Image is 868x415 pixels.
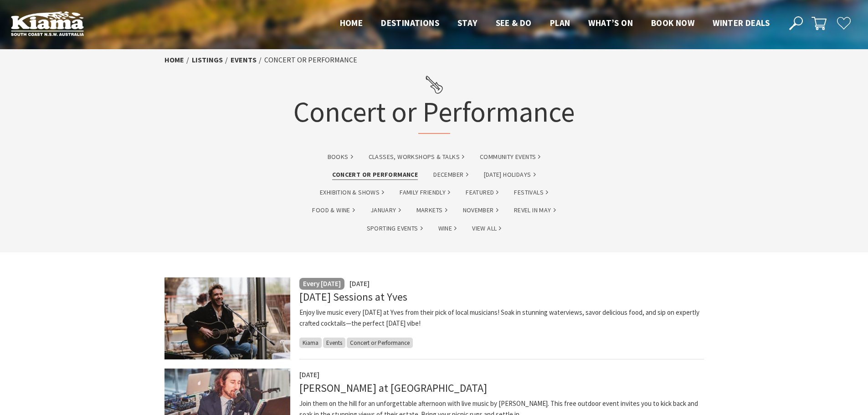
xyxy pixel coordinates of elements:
span: Events [323,338,345,348]
a: Food & Wine [312,205,354,215]
span: See & Do [496,17,532,28]
a: Classes, Workshops & Talks [369,152,464,162]
span: [DATE] [349,279,370,288]
a: Events [231,55,257,65]
a: Festivals [514,187,548,198]
a: Family Friendly [400,187,450,198]
span: Concert or Performance [347,338,413,348]
span: Book now [651,17,694,28]
a: [DATE] Sessions at Yves [299,290,407,304]
a: Markets [416,205,447,215]
span: [DATE] [299,370,319,379]
a: [PERSON_NAME] at [GEOGRAPHIC_DATA] [299,381,487,395]
span: Plan [550,17,570,28]
a: Exhibition & Shows [320,187,384,198]
span: Destinations [381,17,439,28]
a: Community Events [480,152,540,162]
span: Stay [457,17,478,28]
a: Books [328,152,353,162]
a: November [463,205,498,215]
a: [DATE] Holidays [484,169,536,180]
a: December [433,169,468,180]
p: Every [DATE] [303,278,341,289]
img: James Burton [164,277,290,359]
a: Featured [466,187,498,198]
p: Enjoy live music every [DATE] at Yves from their pick of local musicians! Soak in stunning waterv... [299,307,704,329]
a: Revel In May [514,205,556,215]
a: wine [438,223,457,234]
a: Sporting Events [367,223,423,234]
span: Kiama [299,338,322,348]
span: What’s On [588,17,633,28]
img: Kiama Logo [11,11,84,36]
li: Concert or Performance [264,54,357,66]
h1: Concert or Performance [293,71,575,134]
a: listings [192,55,223,65]
span: Winter Deals [713,17,770,28]
a: Home [164,55,184,65]
a: View All [472,223,501,234]
nav: Main Menu [331,16,779,31]
a: Concert or Performance [332,169,418,180]
a: January [370,205,401,215]
span: Home [340,17,363,28]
